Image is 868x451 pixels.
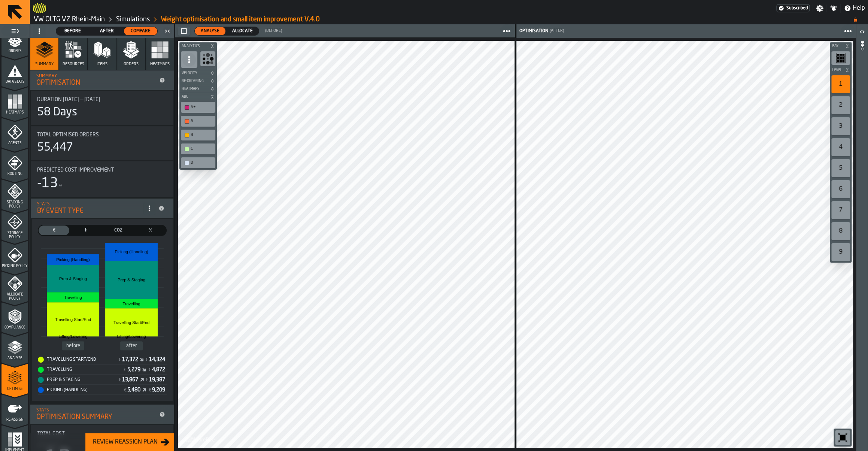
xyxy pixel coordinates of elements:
[830,200,852,221] div: button-toolbar-undefined
[122,357,138,363] div: Stat Value
[179,100,217,114] div: button-toolbar-undefined
[122,377,138,383] div: Stat Value
[1,363,28,393] li: menu Optimise
[59,28,87,34] span: Before
[31,161,173,197] div: stat-Predicted Cost Improvement
[31,126,173,160] div: stat-Total Optimised Orders
[124,27,158,36] label: button-switch-multi-Compare
[179,114,217,128] div: button-toolbar-undefined
[180,44,209,48] span: Analytics
[830,66,852,74] button: button-
[71,225,101,235] div: thumb
[150,62,170,67] span: Heatmaps
[127,367,140,373] div: Stat Value
[182,103,214,111] div: A+
[72,227,100,234] span: h
[831,138,850,156] div: 4
[1,111,28,115] span: Heatmaps
[70,225,102,236] label: button-switch-multi-Time
[103,225,134,235] div: thumb
[134,225,167,236] label: button-switch-multi-Share
[786,6,808,11] span: Subscribed
[1,356,28,360] span: Analyse
[179,85,217,93] button: button-
[179,432,222,447] a: logo-header
[36,413,156,421] div: Optimisation Summary
[857,26,867,39] label: button-toggle-Open
[1,141,28,145] span: Agents
[226,27,259,35] div: thumb
[90,27,124,36] label: button-switch-multi-After
[830,158,852,179] div: button-toolbar-undefined
[191,133,213,137] div: B
[1,326,28,330] span: Compliance
[830,179,852,200] div: button-toolbar-undefined
[36,73,156,79] div: Summary
[37,202,143,207] div: Stats
[37,132,99,138] span: Total Optimised Orders
[38,225,70,236] label: button-switch-multi-Cost
[124,62,139,67] span: Orders
[179,42,217,50] button: button-
[1,231,28,239] span: Storage Policy
[35,62,54,67] span: Summary
[36,408,156,413] div: Stats
[1,26,28,36] label: button-toggle-Toggle Full Menu
[831,96,850,114] div: 2
[93,28,121,34] span: After
[1,179,28,209] li: menu Stacking Policy
[199,50,217,69] div: button-toolbar-undefined
[1,80,28,84] span: Data Stats
[1,200,28,209] span: Stacking Policy
[550,28,564,33] span: (After)
[127,28,154,34] span: Compare
[37,97,167,103] div: Title
[179,142,217,156] div: button-toolbar-undefined
[90,27,124,35] div: thumb
[119,357,121,363] span: €
[124,27,157,35] div: thumb
[834,429,852,447] div: button-toolbar-undefined
[776,4,810,12] div: Menu Subscription
[182,131,214,139] div: B
[1,264,28,268] span: Picking Policy
[40,227,68,234] span: €
[85,433,174,451] button: button-Review Reassign Plan
[776,4,810,12] a: link-to-/wh/i/44979e6c-6f66-405e-9874-c1e29f02a54a/settings/billing
[265,28,282,33] span: (Before)
[179,156,217,170] div: button-toolbar-undefined
[59,184,63,189] span: %
[126,343,137,348] text: after
[226,27,259,36] label: button-switch-multi-Allocate
[34,15,105,24] a: link-to-/wh/i/44979e6c-6f66-405e-9874-c1e29f02a54a
[37,106,77,119] div: 58 Days
[830,74,852,95] div: button-toolbar-undefined
[179,77,217,85] button: button-
[161,15,320,24] a: link-to-/wh/i/44979e6c-6f66-405e-9874-c1e29f02a54a/simulations/fd63689b-7f22-4404-8b0a-0f2838169214
[195,27,225,35] div: thumb
[124,367,127,373] span: €
[813,4,826,12] label: button-toggle-Settings
[1,302,28,332] li: menu Compliance
[1,49,28,53] span: Orders
[830,137,852,158] div: button-toolbar-undefined
[831,68,843,72] span: Level
[1,56,28,86] li: menu Data Stats
[194,27,226,36] label: button-switch-multi-Analyse
[37,97,100,103] span: Duration [DATE] — [DATE]
[180,95,209,99] span: ABC
[831,75,850,93] div: 1
[56,27,89,35] div: thumb
[1,87,28,117] li: menu Heatmaps
[182,117,214,125] div: A
[180,87,209,91] span: Heatmaps
[1,418,28,422] span: Re-assign
[831,44,843,48] span: Bay
[152,387,165,393] div: Stat Value
[149,367,151,373] span: €
[149,377,165,383] div: Stat Value
[90,438,161,447] div: Review Reassign Plan
[830,221,852,242] div: button-toolbar-undefined
[124,388,127,393] span: €
[39,225,69,235] div: thumb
